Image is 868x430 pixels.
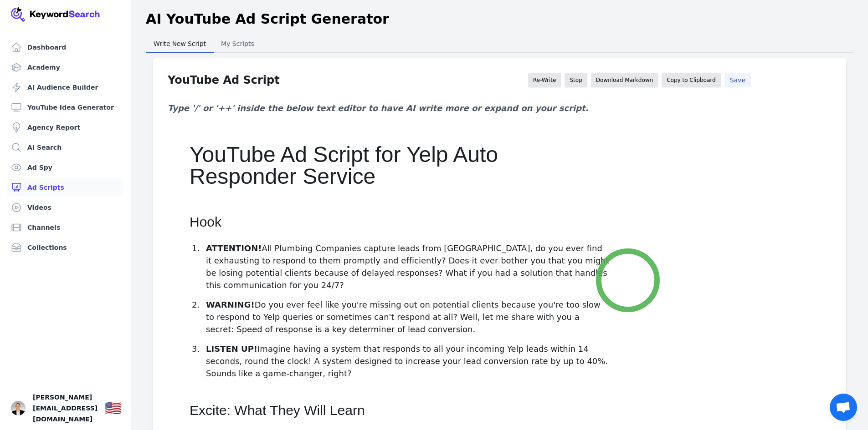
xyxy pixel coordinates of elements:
p: All Plumbing Companies capture leads from [GEOGRAPHIC_DATA], do you ever find it exhausting to re... [206,242,612,291]
a: AI Audience Builder [7,78,123,96]
strong: ATTENTION! [206,243,262,253]
a: Collections [7,238,123,257]
img: Your Company [11,7,100,22]
p: Do you ever feel like you're missing out on potential clients because you're too slow to respond ... [206,298,612,335]
img: Paul Benton [11,401,26,415]
h1: YouTube Ad Script for Yelp Auto Responder Service [190,144,612,187]
span: Write New Script [150,37,210,50]
a: AI Search [7,138,123,157]
h1: AI YouTube Ad Script Generator [146,11,389,27]
button: Download Markdown [591,73,658,87]
strong: WARNING! [206,300,255,309]
a: Ad Scripts [7,178,123,197]
div: Open chat [830,394,857,421]
a: Academy [7,58,123,76]
strong: LISTEN UP! [206,344,257,354]
button: Copy to Clipboard [662,73,720,87]
button: Save [724,73,751,87]
span: My Scripts [217,37,258,50]
a: Videos [7,198,123,217]
a: Dashboard [7,38,123,56]
button: Open user button [11,401,26,415]
a: YouTube Idea Generator [7,98,123,116]
h2: Excite: What They Will Learn [190,401,612,420]
div: 🇺🇸 [105,400,122,416]
h2: Hook [190,213,612,231]
span: [PERSON_NAME][EMAIL_ADDRESS][DOMAIN_NAME] [33,392,98,425]
a: Agency Report [7,118,123,137]
p: Imagine having a system that responds to all your incoming Yelp leads within 14 seconds, round th... [206,343,612,379]
button: Stop [565,73,587,87]
div: YouTube Ad Script [168,73,280,87]
div: Type '/' or '++' inside the below text editor to have AI write more or expand on your script. [168,95,751,122]
a: Ad Spy [7,158,123,177]
button: 🇺🇸 [105,399,122,417]
a: Channels [7,218,123,237]
button: Re-Write [528,73,561,87]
